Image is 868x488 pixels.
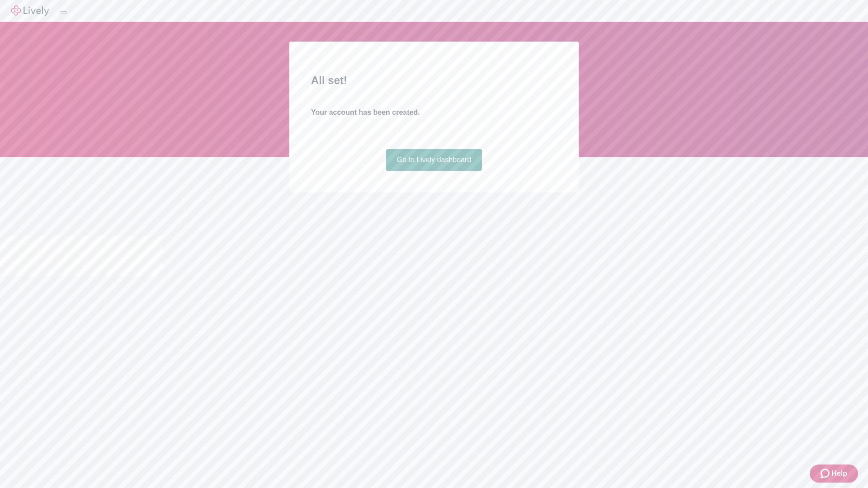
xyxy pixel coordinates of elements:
[831,468,847,479] span: Help
[311,72,557,89] h2: All set!
[821,468,831,479] svg: Zendesk support icon
[386,149,482,171] a: Go to Lively dashboard
[11,5,49,16] img: Lively
[810,465,858,483] button: Zendesk support iconHelp
[311,107,557,118] h4: Your account has been created.
[60,11,67,14] button: Log out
